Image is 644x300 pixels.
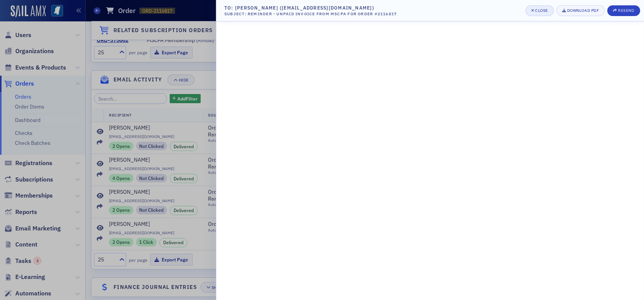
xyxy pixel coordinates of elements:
div: Subject: Reminder - Unpaid Invoice from MSCPA for Order #2116817 [224,11,397,17]
button: Close [526,5,554,16]
div: To: [PERSON_NAME] ([EMAIL_ADDRESS][DOMAIN_NAME]) [224,4,397,11]
div: Resend [618,8,634,13]
a: Download PDF [556,5,605,16]
button: Resend [607,5,640,16]
div: Download PDF [567,8,599,13]
div: Close [535,8,548,13]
